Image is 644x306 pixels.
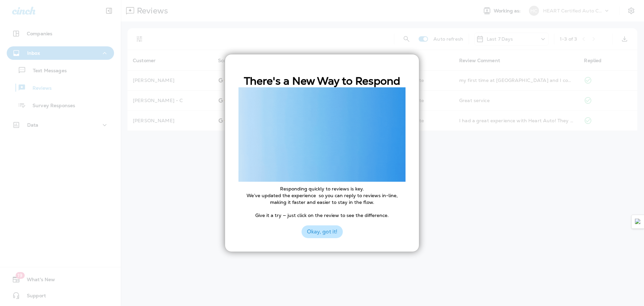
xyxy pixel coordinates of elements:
[238,75,406,87] h2: There's a New Way to Respond
[238,186,406,192] p: Responding quickly to reviews is key.
[635,219,641,225] img: Detect Auto
[238,212,406,219] p: Give it a try — just click on the review to see the difference.
[302,225,343,238] button: Okay, got it!
[238,192,406,206] p: We’ve updated the experience so you can reply to reviews in-line, making it faster and easier to ...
